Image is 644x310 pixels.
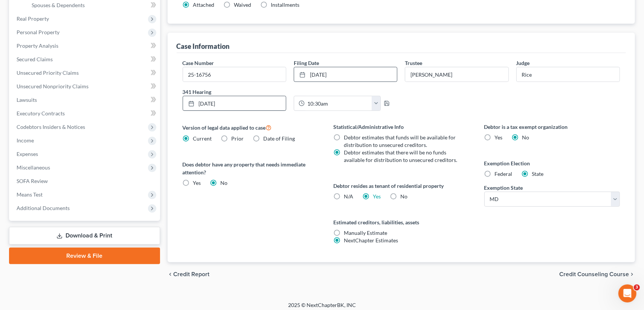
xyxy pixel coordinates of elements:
span: Current [193,135,212,142]
span: No [221,180,228,186]
input: Enter case number... [183,67,286,82]
span: Secured Claims [17,56,53,62]
span: Executory Contracts [17,110,65,116]
span: Lawsuits [17,97,37,103]
span: Income [17,137,34,144]
span: Installments [271,2,300,8]
span: Attached [193,2,215,8]
a: [DATE] [183,96,286,110]
span: Prior [232,135,244,142]
a: SOFA Review [11,174,160,188]
span: Debtor estimates that funds will be available for distribution to unsecured creditors. [344,134,456,148]
div: Case Information [177,42,230,51]
label: Estimated creditors, liabilities, assets [333,218,469,226]
a: Yes [373,193,381,200]
label: Filing Date [294,59,319,67]
a: Property Analysis [11,39,160,53]
span: Additional Documents [17,205,70,211]
a: Unsecured Nonpriority Claims [11,80,160,93]
span: Means Test [17,191,43,198]
button: Credit Counseling Course chevron_right [559,271,635,277]
label: Case Number [183,59,214,67]
span: Debtor estimates that there will be no funds available for distribution to unsecured creditors. [344,149,457,163]
iframe: Intercom live chat [618,284,636,302]
span: Expenses [17,151,38,157]
span: Miscellaneous [17,164,50,171]
label: Debtor resides as tenant of residential property [333,182,469,190]
label: Judge [516,59,530,67]
span: Credit Report [174,271,210,277]
label: Does debtor have any property that needs immediate attention? [183,160,319,176]
input: -- [517,67,620,82]
span: N/A [344,193,353,200]
label: Debtor is a tax exempt organization [484,123,620,131]
a: Executory Contracts [11,107,160,120]
span: Unsecured Priority Claims [17,70,79,76]
span: No [400,193,407,200]
span: Unsecured Nonpriority Claims [17,83,89,89]
label: Trustee [405,59,422,67]
span: Yes [193,180,201,186]
span: 3 [634,284,640,290]
label: 341 Hearing [179,88,401,96]
a: Unsecured Priority Claims [11,66,160,80]
label: Exemption State [484,184,523,192]
span: Date of Filing [264,135,295,142]
input: -- : -- [305,96,372,110]
a: [DATE] [294,67,397,82]
span: Real Property [17,15,49,22]
a: Download & Print [9,227,160,245]
input: -- [405,67,508,82]
span: Personal Property [17,29,60,35]
span: NextChapter Estimates [344,237,398,243]
span: Property Analysis [17,42,58,49]
label: Version of legal data applied to case [183,123,319,132]
span: Codebtors Insiders & Notices [17,124,85,130]
a: Secured Claims [11,53,160,66]
span: SOFA Review [17,178,48,184]
span: No [522,134,530,141]
span: Manually Estimate [344,230,387,236]
a: Lawsuits [11,93,160,107]
a: Review & File [9,248,160,264]
i: chevron_right [629,271,635,277]
button: chevron_left Credit Report [168,271,210,277]
label: Statistical/Administrative Info [333,123,469,131]
label: Exemption Election [484,159,620,167]
span: Waived [234,2,252,8]
span: Spouses & Dependents [32,2,85,8]
span: State [532,171,544,177]
span: Credit Counseling Course [559,271,629,277]
span: Federal [495,171,513,177]
span: Yes [495,134,503,141]
i: chevron_left [168,271,174,277]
